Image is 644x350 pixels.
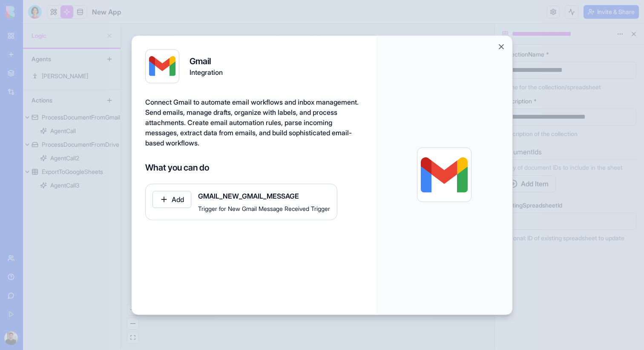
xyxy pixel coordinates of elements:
[145,97,359,147] span: Connect Gmail to automate email workflows and inbox management. Send emails, manage drafts, organ...
[152,191,191,208] button: Add
[145,161,362,173] h4: What you can do
[190,55,223,67] h4: Gmail
[190,67,223,77] span: Integration
[198,204,330,213] span: Trigger for New Gmail Message Received Trigger
[198,191,330,201] span: GMAIL_NEW_GMAIL_MESSAGE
